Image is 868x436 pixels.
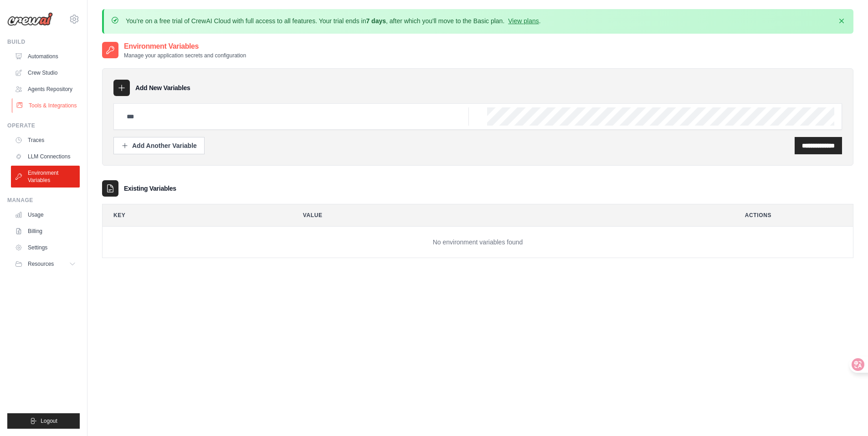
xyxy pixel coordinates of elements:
[11,224,80,238] a: Billing
[11,49,80,64] a: Automations
[11,66,80,80] a: Crew Studio
[292,204,727,226] th: Value
[11,257,80,271] button: Resources
[734,204,853,226] th: Actions
[7,122,80,129] div: Operate
[11,208,80,222] a: Usage
[124,52,246,59] p: Manage your application secrets and configuration
[366,17,386,25] strong: 7 days
[11,133,80,147] a: Traces
[7,38,80,46] div: Build
[11,149,80,164] a: LLM Connections
[113,137,205,154] button: Add Another Variable
[11,240,80,255] a: Settings
[126,16,541,25] p: You're on a free trial of CrewAI Cloud with full access to all features. Your trial ends in , aft...
[7,197,80,204] div: Manage
[124,184,176,193] h3: Existing Variables
[41,417,57,425] span: Logout
[124,41,246,52] h2: Environment Variables
[103,204,285,226] th: Key
[11,82,80,96] a: Agents Repository
[508,17,539,25] a: View plans
[121,141,197,150] div: Add Another Variable
[135,83,190,92] h3: Add New Variables
[28,260,54,268] span: Resources
[7,12,53,26] img: Logo
[12,98,81,113] a: Tools & Integrations
[103,227,853,258] td: No environment variables found
[11,166,80,188] a: Environment Variables
[7,413,80,429] button: Logout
